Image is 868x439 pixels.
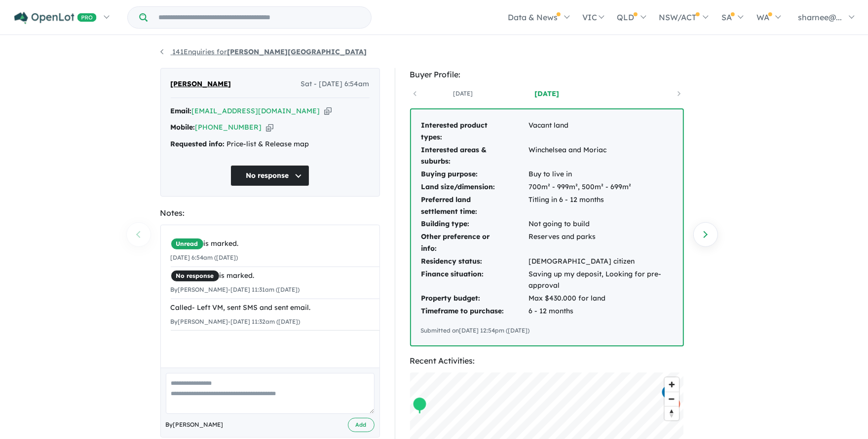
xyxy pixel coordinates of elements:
[171,270,220,282] span: No response
[195,123,262,132] a: [PHONE_NUMBER]
[301,78,370,90] span: Sat - [DATE] 6:54am
[421,119,528,144] td: Interested product types:
[171,286,300,293] small: By [PERSON_NAME] - [DATE] 11:31am ([DATE])
[528,255,673,268] td: [DEMOGRAPHIC_DATA] citizen
[324,106,332,116] button: Copy
[421,218,528,231] td: Building type:
[160,46,708,58] nav: breadcrumb
[421,194,528,218] td: Preferred land settlement time:
[421,292,528,305] td: Property budget:
[227,47,367,56] strong: [PERSON_NAME][GEOGRAPHIC_DATA]
[171,123,195,132] strong: Mobile:
[528,305,673,318] td: 6 - 12 months
[150,7,369,28] input: Try estate name, suburb, builder or developer
[661,384,676,403] div: Map marker
[528,181,673,194] td: 700m² - 999m², 500m² - 699m²
[171,138,370,150] div: Price-list & Release map
[421,305,528,318] td: Timeframe to purchase:
[505,89,589,99] a: [DATE]
[665,377,679,392] button: Zoom in
[421,168,528,181] td: Buying purpose:
[665,392,679,406] span: Zoom out
[348,418,375,432] button: Add
[528,144,673,169] td: Winchelsea and Moriac
[412,396,427,414] div: Map marker
[266,122,273,133] button: Copy
[171,318,301,325] small: By [PERSON_NAME] - [DATE] 11:32am ([DATE])
[665,392,679,406] button: Zoom out
[171,238,379,250] div: is marked.
[528,268,673,293] td: Saving up my deposit, Looking for pre-approval
[192,106,320,115] a: [EMAIL_ADDRESS][DOMAIN_NAME]
[421,144,528,169] td: Interested areas & suburbs:
[798,12,842,22] span: sharnee@...
[528,194,673,218] td: Titling in 6 - 12 months
[421,89,505,99] a: [DATE]
[528,168,673,181] td: Buy to live in
[528,218,673,231] td: Not going to build
[171,270,379,282] div: is marked.
[421,268,528,293] td: Finance situation:
[528,231,673,255] td: Reserves and parks
[160,206,380,220] div: Notes:
[171,302,379,314] div: Called- Left VM, sent SMS and sent email.
[666,396,681,414] div: Map marker
[421,326,673,336] div: Submitted on [DATE] 12:54pm ([DATE])
[421,255,528,268] td: Residency status:
[410,354,684,368] div: Recent Activities:
[171,254,238,261] small: [DATE] 6:54am ([DATE])
[421,181,528,194] td: Land size/dimension:
[14,12,97,24] img: Openlot PRO Logo White
[166,420,224,430] span: By [PERSON_NAME]
[171,238,204,250] span: Unread
[665,406,679,420] span: Reset bearing to north
[230,165,309,186] button: No response
[528,119,673,144] td: Vacant land
[410,68,684,81] div: Buyer Profile:
[528,292,673,305] td: Max $430.000 for land
[665,406,679,420] button: Reset bearing to north
[171,106,192,115] strong: Email:
[421,231,528,255] td: Other preference or info:
[171,139,225,148] strong: Requested info:
[160,47,367,56] a: 141Enquiries for[PERSON_NAME][GEOGRAPHIC_DATA]
[171,78,231,90] span: [PERSON_NAME]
